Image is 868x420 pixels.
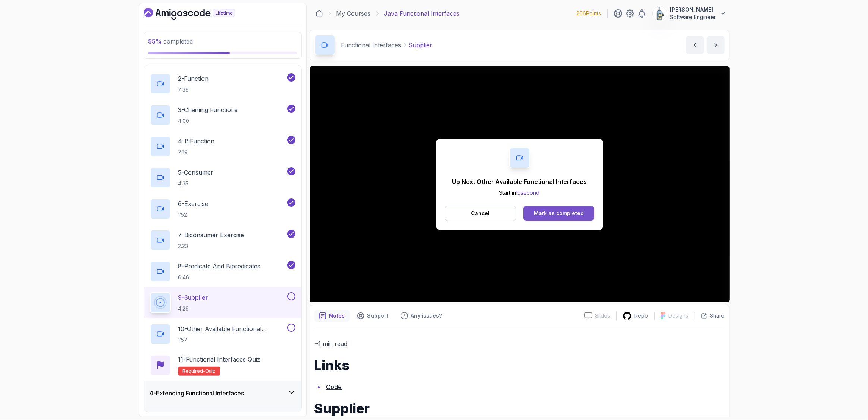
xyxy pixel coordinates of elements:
[516,190,540,196] span: 10 second
[150,136,295,157] button: 4-BiFunction7:19
[178,117,238,125] p: 4:00
[367,312,389,319] p: Support
[178,324,286,333] p: 10 - Other Available Functional Interfaces
[178,230,244,239] p: 7 - Biconsumer Exercise
[617,311,654,321] a: Repo
[445,206,516,221] button: Cancel
[150,261,295,282] button: 8-Predicate And Bipredicates6:46
[314,358,725,373] h1: Links
[316,10,323,17] a: Dashboard
[178,180,214,187] p: 4:35
[178,149,215,156] p: 7:19
[178,305,208,312] p: 4:29
[653,6,667,20] img: user profile image
[670,13,716,21] p: Software Engineer
[178,274,261,281] p: 6:46
[329,312,345,319] p: Notes
[384,9,460,18] p: Java Functional Interfaces
[178,105,238,114] p: 3 - Chaining Functions
[669,312,689,319] p: Designs
[148,38,193,45] span: completed
[150,230,295,251] button: 7-Biconsumer Exercise2:23
[396,310,447,322] button: Feedback button
[150,198,295,219] button: 6-Exercise1:52
[178,137,215,146] p: 4 - BiFunction
[595,312,610,319] p: Slides
[206,368,216,374] span: quiz
[577,10,601,17] p: 206 Points
[534,210,584,217] div: Mark as completed
[314,338,725,349] p: ~1 min read
[183,368,206,374] span: Required-
[144,381,301,405] button: 4-Extending Functional Interfaces
[144,8,252,20] a: Dashboard
[178,211,209,219] p: 1:52
[178,86,209,93] p: 7:39
[150,389,244,398] h3: 4 - Extending Functional Interfaces
[178,242,244,250] p: 2:23
[150,324,295,344] button: 10-Other Available Functional Interfaces1:57
[150,355,295,376] button: 11-Functional Interfaces QuizRequired-quiz
[686,36,704,54] button: previous content
[178,168,214,177] p: 5 - Consumer
[670,6,716,13] p: [PERSON_NAME]
[710,312,725,319] p: Share
[178,293,208,302] p: 9 - Supplier
[336,9,371,18] a: My Courses
[411,312,442,319] p: Any issues?
[695,312,725,319] button: Share
[150,167,295,188] button: 5-Consumer4:35
[523,206,594,221] button: Mark as completed
[150,292,295,313] button: 9-Supplier4:29
[178,336,286,344] p: 1:57
[652,6,727,21] button: user profile image[PERSON_NAME]Software Engineer
[341,41,401,50] p: Functional Interfaces
[471,210,489,217] p: Cancel
[178,262,261,271] p: 8 - Predicate And Bipredicates
[452,189,587,197] p: Start in
[635,312,648,319] p: Repo
[314,401,725,416] h1: Supplier
[310,66,730,302] iframe: 9 - Supplier
[452,177,587,186] p: Up Next: Other Available Functional Interfaces
[150,105,295,125] button: 3-Chaining Functions4:00
[148,38,162,45] span: 55 %
[409,41,433,50] p: Supplier
[314,310,350,322] button: notes button
[178,74,209,83] p: 2 - Function
[150,73,295,94] button: 2-Function7:39
[326,383,342,391] a: Code
[707,36,725,54] button: next content
[178,355,261,364] p: 11 - Functional Interfaces Quiz
[178,199,209,208] p: 6 - Exercise
[352,310,393,322] button: Support button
